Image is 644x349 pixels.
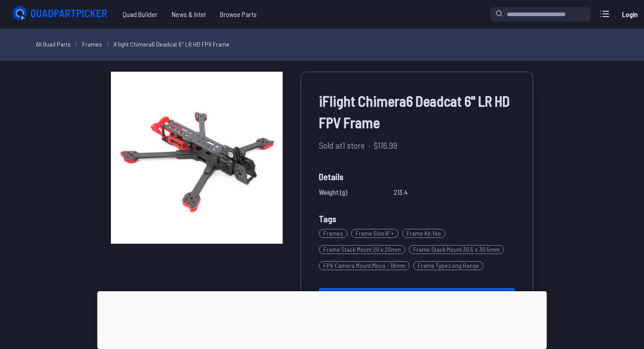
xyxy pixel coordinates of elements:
[115,5,165,23] a: Quad Builder
[319,288,515,306] a: Add toBuild List
[619,5,640,23] a: Login
[409,241,508,258] a: Frame Stack Mount:30.5 x 30.5mm
[413,258,487,274] a: Frame Type:Long Range
[165,5,213,23] a: News & Intel
[319,170,515,183] span: Details
[82,39,102,49] a: Frames
[351,225,402,241] a: Frame Size:6"+
[36,39,71,49] a: All Quad Parts
[319,229,347,238] span: Frames
[413,261,483,270] span: Frame Type : Long Range
[319,187,347,198] span: Weight (g)
[319,213,336,224] span: Tags
[409,245,504,254] span: Frame Stack Mount : 30.5 x 30.5mm
[319,138,365,152] span: Sold at 1 store
[319,241,409,258] a: Frame Stack Mount:20 x 20mm
[402,225,449,241] a: Frame Kit:Yes
[394,187,408,198] span: 213.4
[319,261,410,270] span: FPV Camera Mount : Micro - 19mm
[319,245,405,254] span: Frame Stack Mount : 20 x 20mm
[319,90,515,133] span: iFlight Chimera6 Deadcat 6" LR HD FPV Frame
[402,229,445,238] span: Frame Kit : Yes
[374,138,397,152] span: $116.99
[114,39,229,49] a: iFlight Chimera6 Deadcat 6" LR HD FPV Frame
[319,225,351,241] a: Frames
[369,138,370,152] span: ·
[319,258,413,274] a: FPV Camera Mount:Micro - 19mm
[97,291,547,347] iframe: Advertisement
[111,72,283,244] img: image
[213,5,264,23] a: Browse Parts
[351,229,398,238] span: Frame Size : 6"+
